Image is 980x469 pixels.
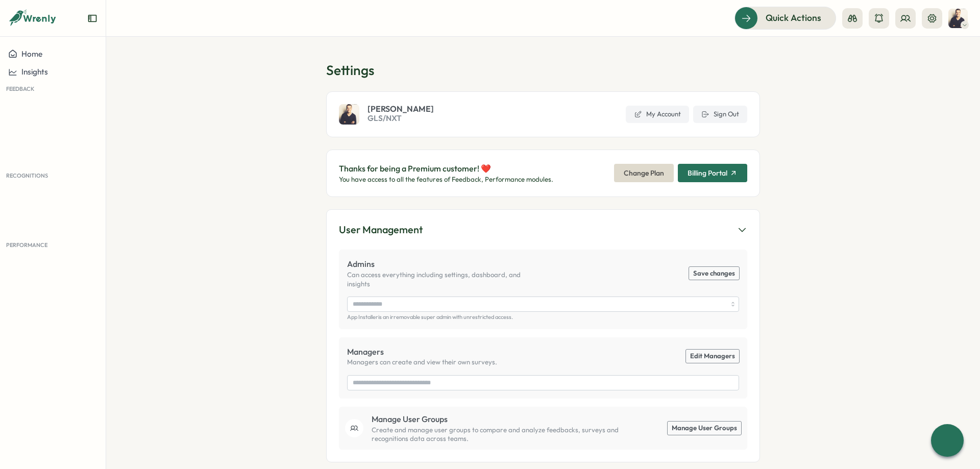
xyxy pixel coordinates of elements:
[339,222,423,238] div: User Management
[686,350,739,363] a: Edit Managers
[326,61,760,79] h1: Settings
[339,104,359,125] img: Jens Christenhuss
[21,67,48,77] span: Insights
[87,13,97,23] button: Expand sidebar
[367,105,434,113] span: [PERSON_NAME]
[372,426,633,443] p: Create and manage user groups to compare and analyze feedbacks, surveys and recognitions data acr...
[339,175,553,184] p: You have access to all the features of Feedback, Performance modules.
[347,258,543,270] p: Admins
[367,113,434,124] span: GLS/NXT
[624,164,664,182] span: Change Plan
[626,106,689,123] a: My Account
[668,422,741,435] a: Manage User Groups
[347,314,739,320] p: App Installer is an irremovable super admin with unrestricted access.
[948,9,968,28] img: Jens Christenhuss
[372,413,633,426] p: Manage User Groups
[347,345,497,358] p: Managers
[693,106,747,123] button: Sign Out
[614,164,674,182] button: Change Plan
[688,169,727,177] span: Billing Portal
[339,222,747,238] button: User Management
[689,267,739,280] button: Save changes
[347,358,497,367] p: Managers can create and view their own surveys.
[734,7,836,29] button: Quick Actions
[646,110,681,119] span: My Account
[347,270,543,288] p: Can access everything including settings, dashboard, and insights
[714,110,739,119] span: Sign Out
[21,49,42,59] span: Home
[339,162,553,175] p: Thanks for being a Premium customer! ❤️
[766,11,821,24] span: Quick Actions
[678,164,747,182] button: Billing Portal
